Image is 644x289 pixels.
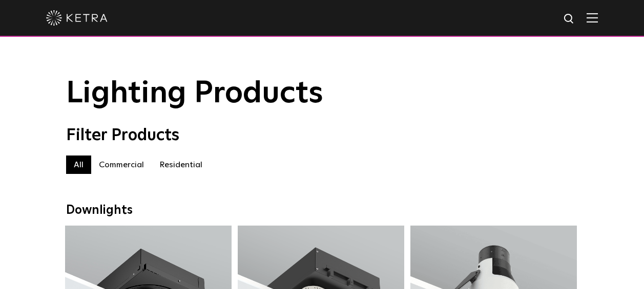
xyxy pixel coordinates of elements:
label: Commercial [91,155,152,174]
label: All [66,155,91,174]
span: Lighting Products [66,78,323,109]
div: Filter Products [66,126,578,145]
img: search icon [563,13,576,26]
div: Downlights [66,203,578,218]
img: Hamburger%20Nav.svg [587,13,598,23]
label: Residential [152,155,210,174]
img: ketra-logo-2019-white [46,10,108,26]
